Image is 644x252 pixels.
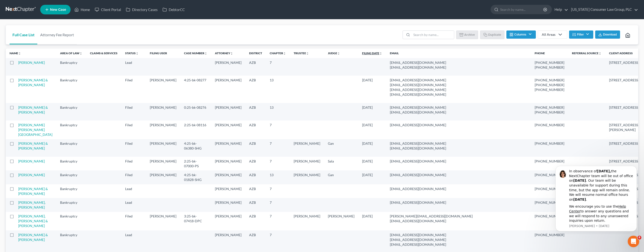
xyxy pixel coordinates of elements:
td: [DATE] [358,103,386,120]
td: Bankruptcy [56,198,86,212]
a: Help [552,5,568,14]
td: [PERSON_NAME] [211,170,245,184]
a: [PERSON_NAME] & [PERSON_NAME] [18,233,48,242]
pre: [PERSON_NAME][EMAIL_ADDRESS][DOMAIN_NAME] [EMAIL_ADDRESS][DOMAIN_NAME] [390,214,527,223]
a: [PERSON_NAME] [18,173,45,177]
pre: [EMAIL_ADDRESS][DOMAIN_NAME] [EMAIL_ADDRESS][DOMAIN_NAME] [390,105,527,115]
i: unfold_more [283,52,286,55]
td: [STREET_ADDRESS] [605,58,643,76]
td: 13 [266,170,290,184]
iframe: Intercom live chat [628,236,639,247]
td: [DATE] [358,170,386,184]
a: [PERSON_NAME] & [PERSON_NAME] [18,187,48,196]
th: Email [386,48,531,58]
td: Filed [121,139,146,157]
td: Bankruptcy [56,184,86,198]
td: [PERSON_NAME] [211,120,245,139]
td: [PERSON_NAME] [211,184,245,198]
a: Judgeunfold_more [328,51,340,55]
td: 7 [266,198,290,212]
td: 7 [266,120,290,139]
pre: [EMAIL_ADDRESS][DOMAIN_NAME] [390,123,527,127]
td: Bankruptcy [56,120,86,139]
i: unfold_more [599,52,601,55]
i: unfold_more [204,52,207,55]
a: Statusunfold_more [125,51,139,55]
td: Lead [121,198,146,212]
a: [PERSON_NAME] [18,60,45,65]
pre: [EMAIL_ADDRESS][DOMAIN_NAME] [390,173,527,177]
td: Filed [121,212,146,230]
td: 7 [266,157,290,170]
pre: [PHONE_NUMBER] [535,173,564,177]
td: 4:25-bk-01828-SHG [180,170,211,184]
td: AZB [245,139,266,157]
pre: [EMAIL_ADDRESS][DOMAIN_NAME] [390,200,527,205]
td: [STREET_ADDRESS][PERSON_NAME] [605,120,643,139]
td: Bankruptcy [56,103,86,120]
td: Gan [324,170,358,184]
a: Directory Cases [123,5,160,14]
input: Search by name... [500,5,544,14]
td: [PERSON_NAME] [146,76,180,103]
td: 13 [266,76,290,103]
pre: [PHONE_NUMBER] [535,200,564,205]
button: Download [595,30,620,39]
pre: [PHONE_NUMBER] [535,186,564,191]
td: [PERSON_NAME] [290,157,324,170]
td: Bankruptcy [56,58,86,76]
td: [PERSON_NAME] [211,157,245,170]
iframe: Intercom notifications message [548,162,644,234]
td: 2:25-bk-07000-PS [180,157,211,170]
pre: [EMAIL_ADDRESS][DOMAIN_NAME] [EMAIL_ADDRESS][DOMAIN_NAME] [EMAIL_ADDRESS][DOMAIN_NAME] [EMAIL_ADD... [390,78,527,97]
td: Sala [324,157,358,170]
td: AZB [245,120,266,139]
td: 7 [266,139,290,157]
td: [PERSON_NAME] [146,212,180,230]
td: AZB [245,170,266,184]
td: [PERSON_NAME] [211,103,245,120]
th: Filing User [146,48,180,58]
td: AZB [245,212,266,230]
span: 8 [638,236,641,240]
a: Attorneyunfold_more [215,51,233,55]
td: 13 [266,103,290,120]
td: 0:25-bk-08276 [180,103,211,120]
a: Referral Sourceunfold_more [572,51,601,55]
a: Trusteeunfold_more [294,51,309,55]
a: [PERSON_NAME], [PERSON_NAME] [18,200,45,209]
td: [PERSON_NAME] [146,120,180,139]
pre: [PHONE_NUMBER] [PHONE_NUMBER] [PHONE_NUMBER] [535,78,564,92]
a: [PERSON_NAME] [PERSON_NAME][GEOGRAPHIC_DATA] [18,123,52,137]
td: 4:25-bk-08277 [180,76,211,103]
td: [STREET_ADDRESS] [605,76,643,103]
pre: [EMAIL_ADDRESS][DOMAIN_NAME] [390,186,527,191]
pre: [PHONE_NUMBER] [535,214,564,219]
td: [PERSON_NAME] [146,157,180,170]
input: Search by name... [412,31,454,39]
td: Lead [121,184,146,198]
a: Nameunfold_more [10,51,21,55]
div: All Areas [542,32,555,37]
td: [PERSON_NAME] [211,76,245,103]
td: Filed [121,120,146,139]
td: Bankruptcy [56,212,86,230]
td: Bankruptcy [56,139,86,157]
td: Filed [121,76,146,103]
td: [DATE] [358,157,386,170]
td: AZB [245,184,266,198]
td: Bankruptcy [56,170,86,184]
a: Attorney Fee Report [37,25,77,44]
td: [DATE] [358,139,386,157]
i: unfold_more [379,52,382,55]
td: Lead [121,58,146,76]
a: [PERSON_NAME] & [PERSON_NAME] [18,141,48,150]
i: unfold_more [337,52,340,55]
td: [STREET_ADDRESS] [605,157,643,170]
